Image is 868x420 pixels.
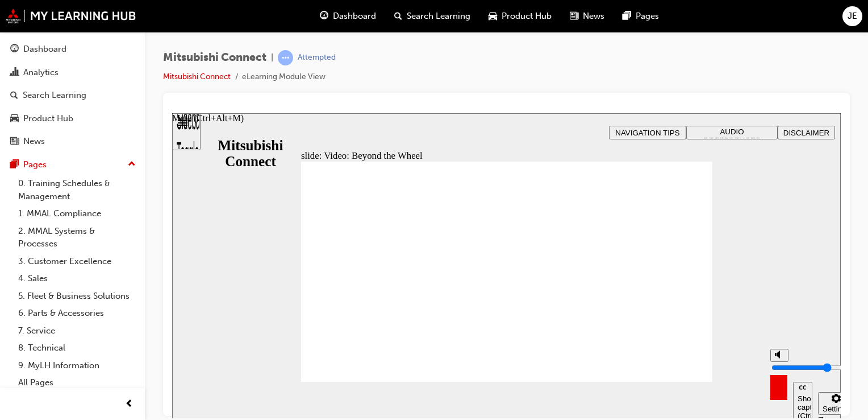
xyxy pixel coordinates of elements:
span: search-icon [394,9,402,23]
a: 8. Technical [14,339,140,357]
a: 2. MMAL Systems & Processes [14,223,140,253]
button: Pages [5,154,140,175]
button: JE [842,6,862,26]
a: car-iconProduct Hub [479,5,561,28]
span: car-icon [10,114,19,124]
span: Mitsubishi Connect [163,51,266,64]
button: DashboardAnalyticsSearch LearningProduct HubNews [5,36,140,154]
a: News [5,131,140,152]
button: Settings [646,279,682,302]
a: 5. Fleet & Business Solutions [14,287,140,305]
span: prev-icon [125,397,133,411]
a: pages-iconPages [614,5,668,28]
div: Dashboard [23,43,66,56]
div: Attempted [298,52,336,63]
div: Settings [650,291,678,300]
span: guage-icon [320,9,328,23]
a: Mitsubishi Connect [163,72,231,81]
div: Search Learning [23,89,86,102]
a: search-iconSearch Learning [385,5,479,28]
a: Search Learning [5,85,140,106]
a: All Pages [14,374,140,392]
span: car-icon [489,9,497,23]
a: 6. Parts & Accessories [14,304,140,322]
a: 3. Customer Excellence [14,253,140,270]
a: 0. Training Schedules & Management [14,175,140,205]
a: 7. Service [14,322,140,340]
button: DISCLAIMER [606,13,663,26]
span: NAVIGATION TIPS [443,15,507,24]
span: up-icon [128,157,136,172]
span: pages-icon [623,9,631,23]
span: pages-icon [10,160,19,170]
img: mmal [6,9,136,23]
div: Show captions (Ctrl+Alt+C) [625,281,636,307]
button: NAVIGATION TIPS [437,13,514,26]
div: Product Hub [23,112,73,125]
span: news-icon [570,9,578,23]
span: guage-icon [10,44,19,55]
div: misc controls [592,269,663,306]
span: | [271,51,273,64]
a: 9. MyLH Information [14,357,140,374]
span: learningRecordVerb_ATTEMPT-icon [278,50,293,65]
span: DISCLAIMER [611,15,657,24]
li: eLearning Module View [242,71,325,84]
a: guage-iconDashboard [311,5,385,28]
span: search-icon [10,90,18,101]
a: Dashboard [5,39,140,60]
label: Zoom to fit [646,302,669,335]
div: News [23,135,45,148]
span: Search Learning [407,10,470,23]
span: Pages [636,10,659,23]
span: News [583,10,604,23]
span: AUDIO PREFERENCES [532,14,589,31]
a: 4. Sales [14,270,140,287]
a: Analytics [5,62,140,83]
div: Pages [23,158,47,171]
a: news-iconNews [561,5,614,28]
button: AUDIO PREFERENCES [514,13,606,26]
button: Show captions (Ctrl+Alt+C) [621,269,640,306]
span: chart-icon [10,68,19,78]
span: news-icon [10,137,19,147]
span: Dashboard [333,10,376,23]
div: Analytics [23,66,59,79]
span: Product Hub [502,10,552,23]
a: 1. MMAL Compliance [14,205,140,223]
span: JE [848,10,857,23]
a: Product Hub [5,108,140,129]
